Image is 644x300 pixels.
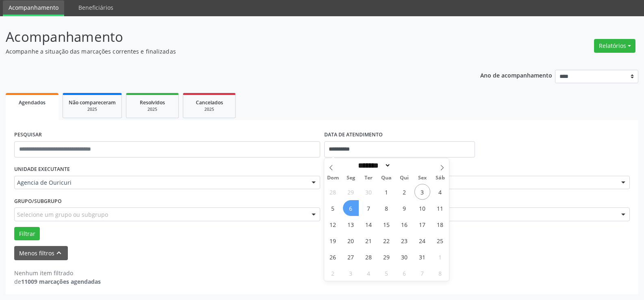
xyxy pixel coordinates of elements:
span: Outubro 31, 2025 [414,249,430,265]
p: Acompanhamento [6,27,449,47]
span: Outubro 10, 2025 [414,200,430,216]
p: Ano de acompanhamento [480,70,552,80]
span: Setembro 28, 2025 [325,184,341,200]
span: Outubro 15, 2025 [379,216,395,232]
span: Novembro 5, 2025 [379,265,395,281]
div: 2025 [189,106,230,112]
span: Sex [413,175,431,181]
span: Novembro 4, 2025 [361,265,377,281]
a: Beneficiários [73,0,119,15]
span: Outubro 9, 2025 [397,200,412,216]
span: Outubro 18, 2025 [432,216,448,232]
span: Novembro 3, 2025 [343,265,359,281]
span: Outubro 3, 2025 [414,184,430,200]
span: Outubro 25, 2025 [432,233,448,248]
span: Setembro 29, 2025 [343,184,359,200]
span: Setembro 30, 2025 [361,184,377,200]
span: Outubro 7, 2025 [361,200,377,216]
span: Outubro 22, 2025 [379,233,395,248]
span: Novembro 7, 2025 [414,265,430,281]
span: Resolvidos [140,99,165,106]
span: Qui [395,175,413,181]
label: Grupo/Subgrupo [14,195,62,207]
div: Nenhum item filtrado [14,269,101,277]
span: Novembro 2, 2025 [325,265,341,281]
span: Outubro 2, 2025 [397,184,412,200]
span: Outubro 30, 2025 [397,249,412,265]
span: Qua [377,175,395,181]
span: Não compareceram [69,99,116,106]
span: Outubro 11, 2025 [432,200,448,216]
div: 2025 [69,106,116,112]
span: Outubro 5, 2025 [325,200,341,216]
span: Agencia de Ouricuri [17,179,304,187]
label: DATA DE ATENDIMENTO [324,129,383,141]
span: Agendados [19,99,46,106]
div: 2025 [132,106,173,112]
a: Acompanhamento [3,0,64,16]
span: Outubro 26, 2025 [325,249,341,265]
label: PESQUISAR [14,129,42,141]
span: Novembro 8, 2025 [432,265,448,281]
input: Year [391,161,418,170]
span: Outubro 1, 2025 [379,184,395,200]
span: Outubro 17, 2025 [414,216,430,232]
span: Outubro 16, 2025 [397,216,412,232]
span: Outubro 23, 2025 [397,233,412,248]
span: Outubro 6, 2025 [343,200,359,216]
label: UNIDADE EXECUTANTE [14,163,70,176]
span: Outubro 20, 2025 [343,233,359,248]
span: Novembro 1, 2025 [432,249,448,265]
p: Acompanhe a situação das marcações correntes e finalizadas [6,47,449,56]
strong: 11009 marcações agendadas [21,278,101,285]
span: Outubro 13, 2025 [343,216,359,232]
span: Novembro 6, 2025 [397,265,412,281]
span: Outubro 8, 2025 [379,200,395,216]
button: Relatórios [594,39,635,53]
span: [PERSON_NAME] [327,179,614,187]
div: de [14,277,101,286]
span: #0002 - Cardiologia [327,210,614,218]
span: Outubro 12, 2025 [325,216,341,232]
button: Filtrar [14,227,40,241]
span: Outubro 21, 2025 [361,233,377,248]
span: Outubro 4, 2025 [432,184,448,200]
span: Seg [342,175,360,181]
span: Dom [324,175,342,181]
span: Outubro 27, 2025 [343,249,359,265]
span: Outubro 14, 2025 [361,216,377,232]
span: Ter [360,175,377,181]
i: keyboard_arrow_up [54,248,63,257]
span: Selecione um grupo ou subgrupo [17,210,108,219]
span: Sáb [431,175,449,181]
span: Outubro 19, 2025 [325,233,341,248]
button: Menos filtroskeyboard_arrow_up [14,246,68,260]
span: Outubro 29, 2025 [379,249,395,265]
span: Cancelados [196,99,223,106]
select: Month [356,161,391,170]
span: Outubro 24, 2025 [414,233,430,248]
span: Outubro 28, 2025 [361,249,377,265]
